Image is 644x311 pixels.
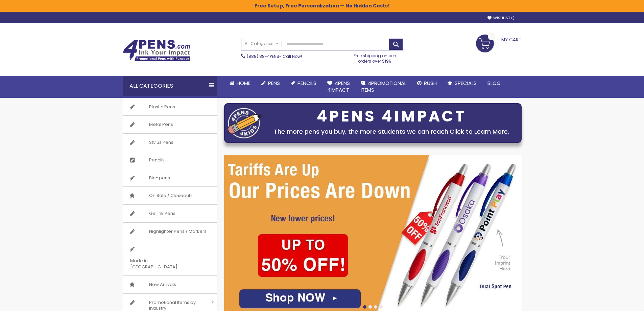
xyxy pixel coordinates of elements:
a: New Arrivals [123,276,217,293]
a: Pencils [285,76,322,91]
a: Bic® pens [123,169,217,187]
span: Rush [424,80,437,87]
span: Plastic Pens [142,98,182,116]
a: Gel Ink Pens [123,205,217,222]
span: Home [237,80,251,87]
span: Gel Ink Pens [142,205,182,222]
a: Highlighter Pens / Markers [123,223,217,240]
a: Wishlist [487,16,515,21]
span: All Categories [245,41,279,46]
a: Rush [412,76,442,91]
div: 4PENS 4IMPACT [265,109,518,124]
a: On Sale / Closeouts [123,187,217,204]
a: (888) 88-4PENS [247,53,279,59]
a: All Categories [241,38,282,49]
span: 4Pens 4impact [327,80,350,93]
span: - Call Now! [247,53,302,59]
span: Blog [487,80,501,87]
a: Specials [442,76,482,91]
a: 4PROMOTIONALITEMS [355,76,412,98]
a: Home [224,76,256,91]
a: 4Pens4impact [322,76,355,98]
a: Click to Learn More. [450,127,509,136]
div: Free shipping on pen orders over $199 [347,50,403,64]
img: four_pen_logo.png [228,108,262,138]
span: New Arrivals [142,276,183,293]
span: Pencils [297,80,316,87]
span: On Sale / Closeouts [142,187,199,204]
div: The more pens you buy, the more students we can reach. [265,127,518,136]
a: Metal Pens [123,116,217,133]
span: Pens [268,80,280,87]
span: Highlighter Pens / Markers [142,223,213,240]
img: 4Pens Custom Pens and Promotional Products [123,40,190,61]
a: Pens [256,76,285,91]
a: Plastic Pens [123,98,217,116]
span: 4PROMOTIONAL ITEMS [361,80,406,93]
span: Specials [455,80,477,87]
a: Blog [482,76,506,91]
a: Stylus Pens [123,134,217,151]
span: Metal Pens [142,116,180,133]
a: Pencils [123,151,217,169]
span: Made in [GEOGRAPHIC_DATA] [123,252,200,275]
span: Stylus Pens [142,134,180,151]
span: Bic® pens [142,169,177,187]
a: Made in [GEOGRAPHIC_DATA] [123,240,217,275]
span: Pencils [142,151,171,169]
div: All Categories [123,76,217,96]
